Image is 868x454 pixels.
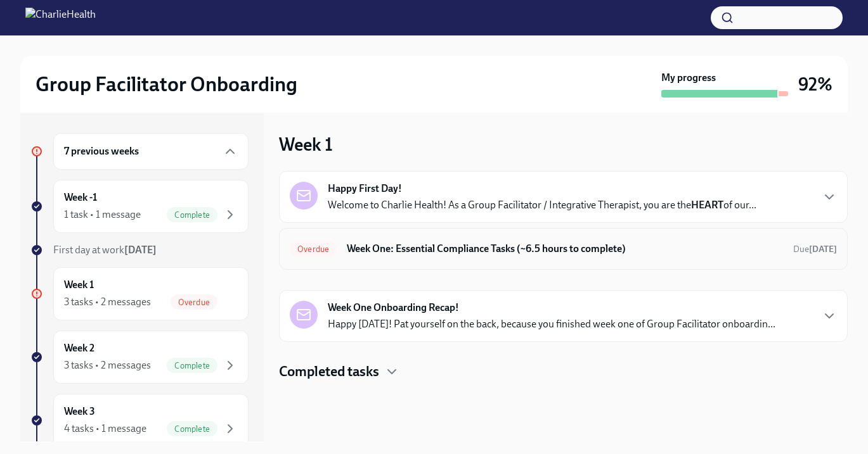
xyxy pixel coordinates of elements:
h6: Week One: Essential Compliance Tasks (~6.5 hours to complete) [347,242,783,256]
h6: 7 previous weeks [64,144,139,158]
h6: Week 2 [64,341,94,355]
span: Complete [167,210,217,220]
h4: Completed tasks [279,362,379,381]
span: Overdue [290,244,337,254]
span: First day at work [53,244,157,256]
div: 1 task • 1 message [64,208,141,222]
span: Complete [167,361,217,370]
h3: 92% [798,73,832,96]
div: 3 tasks • 2 messages [64,295,151,309]
a: Week 34 tasks • 1 messageComplete [30,394,249,447]
a: Week -11 task • 1 messageComplete [30,180,249,233]
span: August 11th, 2025 10:00 [793,243,837,255]
strong: Week One Onboarding Recap! [328,301,459,315]
a: Week 23 tasks • 2 messagesComplete [30,331,249,384]
a: First day at work[DATE] [30,243,249,257]
span: Overdue [171,298,217,307]
span: Due [793,244,837,255]
span: Complete [167,424,217,434]
div: 4 tasks • 1 message [64,422,146,436]
a: OverdueWeek One: Essential Compliance Tasks (~6.5 hours to complete)Due[DATE] [290,239,837,259]
div: 3 tasks • 2 messages [64,358,151,372]
h2: Group Facilitator Onboarding [36,72,297,97]
div: Completed tasks [279,362,848,381]
strong: [DATE] [124,244,157,256]
div: 7 previous weeks [53,133,249,170]
img: CharlieHealth [25,8,96,28]
a: Week 13 tasks • 2 messagesOverdue [30,267,249,320]
p: Welcome to Charlie Health! As a Group Facilitator / Integrative Therapist, you are the of our... [328,198,756,212]
strong: Happy First Day! [328,182,402,196]
h6: Week -1 [64,191,97,205]
h6: Week 1 [64,278,94,292]
p: Happy [DATE]! Pat yourself on the back, because you finished week one of Group Facilitator onboar... [328,317,775,331]
strong: HEART [691,199,723,211]
strong: My progress [661,71,716,85]
h6: Week 3 [64,405,95,419]
h3: Week 1 [279,133,333,156]
strong: [DATE] [809,244,837,255]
